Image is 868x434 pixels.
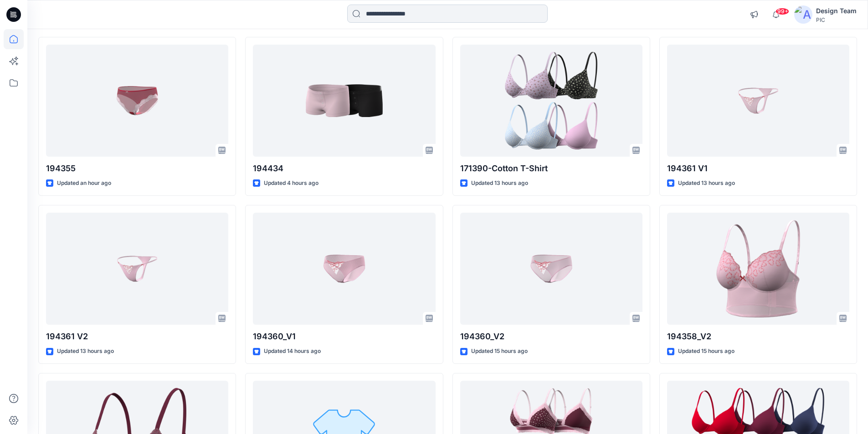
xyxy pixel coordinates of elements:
p: Updated 15 hours ago [678,347,734,356]
a: 194355 [46,45,228,157]
p: 194360_V1 [253,330,435,343]
a: 194434 [253,45,435,157]
p: 194361 V2 [46,330,228,343]
div: PIC [816,16,857,23]
a: 194361 V1 [667,45,849,157]
a: 194360_V2 [460,213,642,325]
p: Updated 13 hours ago [471,179,528,188]
p: 171390-Cotton T-Shirt [460,162,642,175]
a: 194360_V1 [253,213,435,325]
p: 194361 V1 [667,162,849,175]
p: 194360_V2 [460,330,642,343]
span: 99+ [776,8,789,15]
a: 171390-Cotton T-Shirt [460,45,642,157]
p: 194358_V2 [667,330,849,343]
p: Updated 13 hours ago [678,179,735,188]
a: 194358_V2 [667,213,849,325]
p: Updated 14 hours ago [264,347,321,356]
p: Updated 13 hours ago [57,347,114,356]
p: Updated 15 hours ago [471,347,528,356]
p: 194434 [253,162,435,175]
p: Updated 4 hours ago [264,179,318,188]
img: avatar [794,5,812,24]
p: Updated an hour ago [57,179,111,188]
p: 194355 [46,162,228,175]
div: Design Team [816,5,857,16]
a: 194361 V2 [46,213,228,325]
